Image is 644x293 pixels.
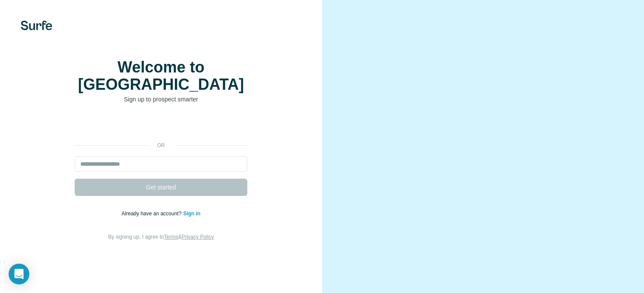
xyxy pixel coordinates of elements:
[183,211,200,217] a: Sign in
[9,264,29,284] div: Open Intercom Messenger
[164,234,178,240] a: Terms
[70,117,252,135] iframe: Sign in with Google Button
[108,234,214,240] span: By signing up, I agree to &
[75,59,247,93] h1: Welcome to [GEOGRAPHIC_DATA]
[122,211,183,217] span: Already have an account?
[147,142,175,149] p: or
[21,21,52,30] img: Surfe's logo
[75,95,247,104] p: Sign up to prospect smarter
[182,234,214,240] a: Privacy Policy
